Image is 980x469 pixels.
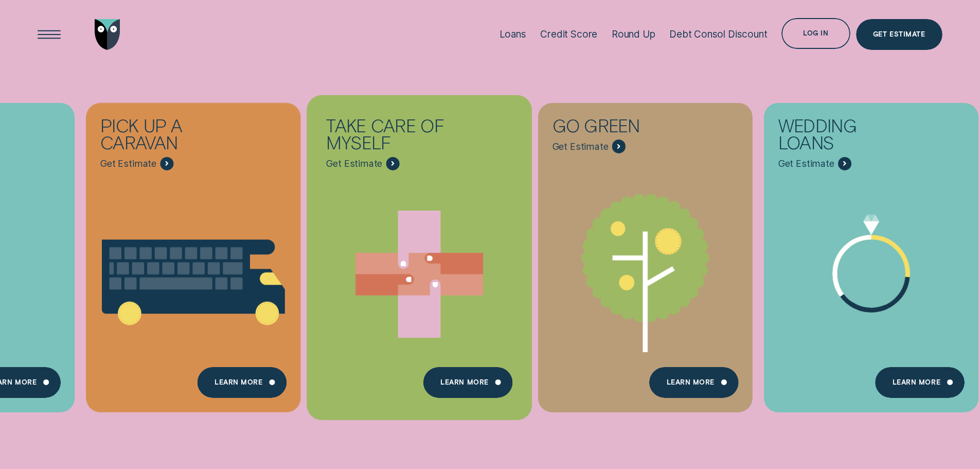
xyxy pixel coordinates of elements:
[649,367,738,398] a: Learn more
[34,19,65,50] button: Open Menu
[326,117,464,157] div: Take care of myself
[856,19,942,50] a: Get Estimate
[100,117,238,157] div: Pick up a caravan
[326,158,382,169] span: Get Estimate
[538,102,753,403] a: Go green - Learn more
[540,28,597,40] div: Credit Score
[312,102,527,403] a: Take care of myself - Learn more
[500,28,526,40] div: Loans
[100,158,156,169] span: Get Estimate
[669,28,767,40] div: Debt Consol Discount
[875,367,964,398] a: Learn more
[778,158,834,169] span: Get Estimate
[764,102,978,403] a: Wedding Loans - Learn more
[95,19,120,50] img: Wisr
[86,102,300,403] a: Pick up a caravan - Learn more
[612,28,655,40] div: Round Up
[198,367,287,398] a: Learn More
[778,117,916,157] div: Wedding Loans
[423,367,512,398] a: Learn more
[781,18,850,49] button: Log in
[553,117,690,140] div: Go green
[553,141,609,152] span: Get Estimate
